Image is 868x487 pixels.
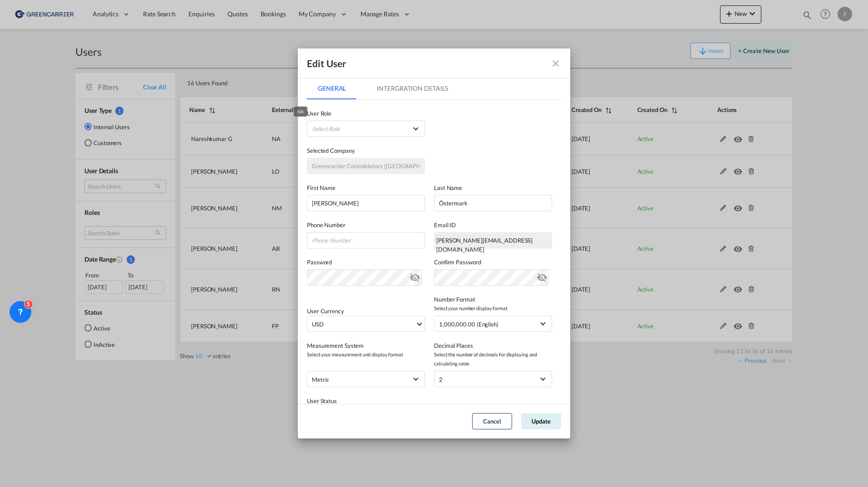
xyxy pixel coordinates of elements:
md-pagination-wrapper: Use the left and right arrow keys to navigate between tabs [307,78,468,99]
span: Select your measurement unit display format [307,350,425,359]
input: Selected Company [307,158,425,174]
span: Select the number of decimals for displaying and calculating rates [434,350,552,368]
input: Phone Number [307,232,425,248]
label: First Name [307,183,425,192]
label: Measurement System [307,341,425,350]
label: Selected Company [307,146,425,155]
md-icon: icon-close fg-AAA8AD [550,58,561,69]
div: Edit User [307,58,346,69]
md-icon: icon-eye-off [409,270,420,281]
label: Password [307,258,425,267]
button: Update [521,413,561,429]
md-dialog: GeneralIntergration Details ... [298,49,570,438]
label: Phone Number [307,220,425,229]
md-select: {{(ctrl.parent.createData.viewShipper && !ctrl.parent.createData.user_data.role_id) ? 'N/A' : 'Se... [307,121,425,137]
label: User Currency [307,307,344,315]
button: icon-close fg-AAA8AD [547,54,565,73]
div: User Status [307,396,434,405]
input: First name [307,195,425,211]
span: USD [312,320,415,329]
span: NA [297,109,304,114]
label: Decimal Places [434,341,552,350]
div: ludvig.ostermark@greencarrier.com [434,232,552,248]
div: metric [312,376,329,383]
md-tab-item: General [307,78,357,99]
label: Number Format [434,295,552,304]
button: Cancel [472,413,512,429]
input: Last name [434,195,552,211]
md-icon: icon-eye-off [537,270,547,281]
div: 2 [439,376,443,383]
md-tab-item: Intergration Details [366,78,459,99]
div: 1,000,000.00 (English) [439,321,498,328]
span: Select your number display format [434,304,552,313]
label: Email ID [434,220,552,229]
label: Confirm Password [434,258,552,267]
md-select: Select Currency: $ USDUnited States Dollar [307,316,425,332]
label: Last Name [434,183,552,192]
label: User Role [307,109,425,118]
